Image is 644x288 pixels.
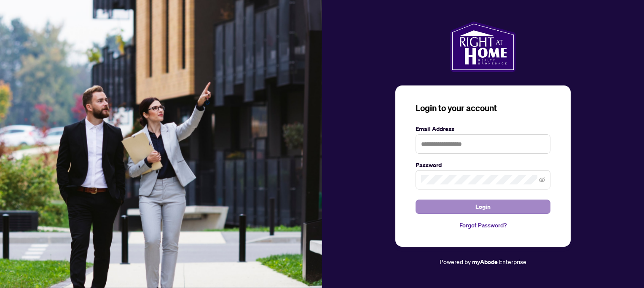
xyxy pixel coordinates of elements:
[416,221,550,230] a: Forgot Password?
[440,258,471,265] span: Powered by
[416,124,550,133] label: Email Address
[499,258,526,265] span: Enterprise
[416,160,550,170] label: Password
[416,102,550,114] h3: Login to your account
[539,177,545,183] span: eye-invisible
[475,200,491,213] span: Login
[416,200,550,214] button: Login
[450,21,515,72] img: ma-logo
[472,257,498,267] a: myAbode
